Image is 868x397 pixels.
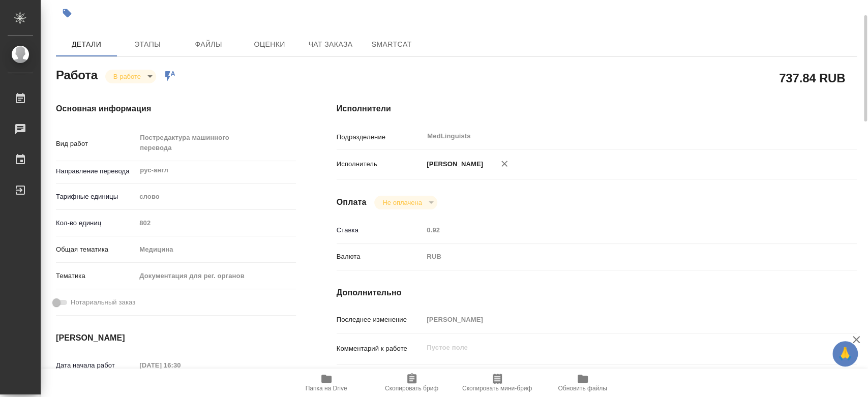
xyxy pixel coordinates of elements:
[56,245,136,255] p: Общая тематика
[136,216,295,230] input: Пустое поле
[56,218,136,228] p: Кол-во единиц
[558,385,607,392] span: Обновить файлы
[337,196,367,208] h4: Оплата
[136,358,225,373] input: Пустое поле
[56,332,296,344] h4: [PERSON_NAME]
[455,369,540,397] button: Скопировать мини-бриф
[337,103,857,115] h4: Исполнители
[71,297,135,308] span: Нотариальный заказ
[110,72,144,81] button: В работе
[62,38,111,51] span: Детали
[337,315,424,325] p: Последнее изменение
[284,369,369,397] button: Папка на Drive
[374,196,437,209] div: В работе
[367,38,416,51] span: SmartCat
[423,312,813,327] input: Пустое поле
[540,369,625,397] button: Обновить файлы
[385,385,438,392] span: Скопировать бриф
[56,2,78,24] button: Добавить тэг
[379,198,425,207] button: Не оплачена
[184,38,233,51] span: Файлы
[836,343,854,364] span: 🙏
[779,69,845,86] h2: 737.84 RUB
[136,267,295,285] div: Документация для рег. органов
[56,65,98,83] h2: Работа
[832,341,858,367] button: 🙏
[56,271,136,281] p: Тематика
[56,166,136,176] p: Направление перевода
[337,225,424,235] p: Ставка
[56,360,136,371] p: Дата начала работ
[337,159,424,169] p: Исполнитель
[56,192,136,202] p: Тарифные единицы
[423,248,813,265] div: RUB
[136,241,295,258] div: Медицина
[369,369,455,397] button: Скопировать бриф
[136,188,295,205] div: слово
[337,252,424,262] p: Валюта
[423,159,483,169] p: [PERSON_NAME]
[56,139,136,149] p: Вид работ
[56,103,296,115] h4: Основная информация
[306,38,355,51] span: Чат заказа
[462,385,532,392] span: Скопировать мини-бриф
[123,38,172,51] span: Этапы
[493,152,516,175] button: Удалить исполнителя
[245,38,294,51] span: Оценки
[306,385,347,392] span: Папка на Drive
[423,223,813,237] input: Пустое поле
[337,132,424,142] p: Подразделение
[105,70,156,83] div: В работе
[337,287,857,299] h4: Дополнительно
[337,344,424,354] p: Комментарий к работе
